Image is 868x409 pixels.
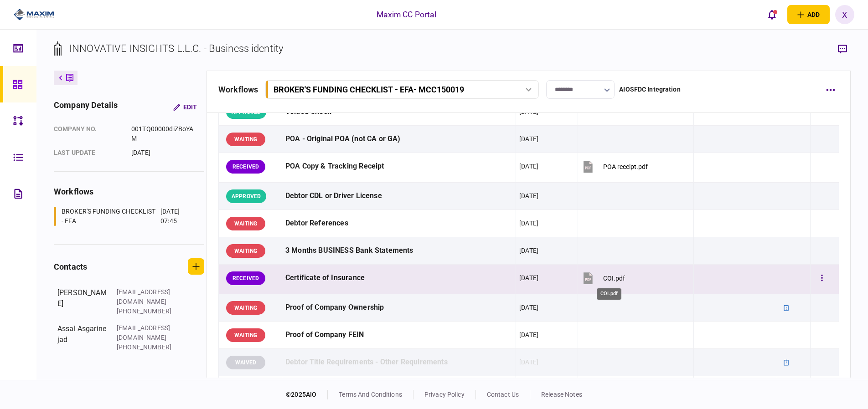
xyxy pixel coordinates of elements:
[597,288,621,300] div: COI.pdf
[54,207,193,226] a: BROKER'S FUNDING CHECKLIST - EFA[DATE] 07:45
[603,163,648,170] div: POA receipt.pdf
[57,287,108,316] div: [PERSON_NAME]
[285,352,512,373] div: Debtor Title Requirements - Other Requirements
[285,129,512,149] div: POA - Original POA (not CA or GA)
[619,85,681,94] div: AIOSFDC Integration
[519,273,538,282] div: [DATE]
[14,8,54,21] img: client company logo
[285,268,512,288] div: Certificate of Insurance
[424,391,465,398] a: privacy policy
[226,217,265,230] div: WAITING
[519,303,538,312] div: [DATE]
[226,356,265,369] div: WAIVED
[519,246,538,255] div: [DATE]
[285,213,512,234] div: Debtor References
[519,358,538,367] div: [DATE]
[226,301,265,315] div: WAITING
[54,148,122,158] div: last update
[117,307,176,316] div: [PHONE_NUMBER]
[377,9,437,20] div: Maxim CC Portal
[763,5,782,24] button: open notifications list
[519,191,538,200] div: [DATE]
[226,133,265,146] div: WAITING
[131,124,197,143] div: 001TQ00000diZBoYAM
[265,80,539,99] button: BROKER'S FUNDING CHECKLIST - EFA- MCC150019
[285,156,512,177] div: POA Copy & Tracking Receipt
[117,323,176,343] div: [EMAIL_ADDRESS][DOMAIN_NAME]
[285,325,512,345] div: Proof of Company FEIN
[226,244,265,258] div: WAITING
[519,330,538,339] div: [DATE]
[166,99,204,115] button: Edit
[226,271,265,285] div: RECEIVED
[218,83,258,96] div: workflows
[54,124,122,143] div: company no.
[226,189,266,203] div: APPROVED
[603,275,625,282] div: COI.pdf
[285,186,512,206] div: Debtor CDL or Driver License
[787,5,830,24] button: open adding identity options
[285,240,512,261] div: 3 Months BUSINESS Bank Statements
[835,5,854,24] button: X
[54,185,204,198] div: workflows
[117,287,176,307] div: [EMAIL_ADDRESS][DOMAIN_NAME]
[286,390,328,399] div: © 2025 AIO
[487,391,519,398] a: contact us
[117,343,176,352] div: [PHONE_NUMBER]
[519,134,538,143] div: [DATE]
[160,207,193,226] div: [DATE] 07:45
[285,297,512,318] div: Proof of Company Ownership
[581,156,648,177] button: POA receipt.pdf
[69,41,283,56] div: INNOVATIVE INSIGHTS L.L.C. - Business identity
[519,219,538,228] div: [DATE]
[54,99,118,115] div: company details
[57,323,108,352] div: Assal Asgarinejad
[131,148,197,158] div: [DATE]
[541,391,582,398] a: release notes
[581,268,625,288] button: COI.pdf
[226,160,265,174] div: RECEIVED
[519,162,538,171] div: [DATE]
[54,261,87,273] div: contacts
[62,207,158,226] div: BROKER'S FUNDING CHECKLIST - EFA
[274,85,464,94] div: BROKER'S FUNDING CHECKLIST - EFA - MCC150019
[339,391,402,398] a: terms and conditions
[226,328,265,342] div: WAITING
